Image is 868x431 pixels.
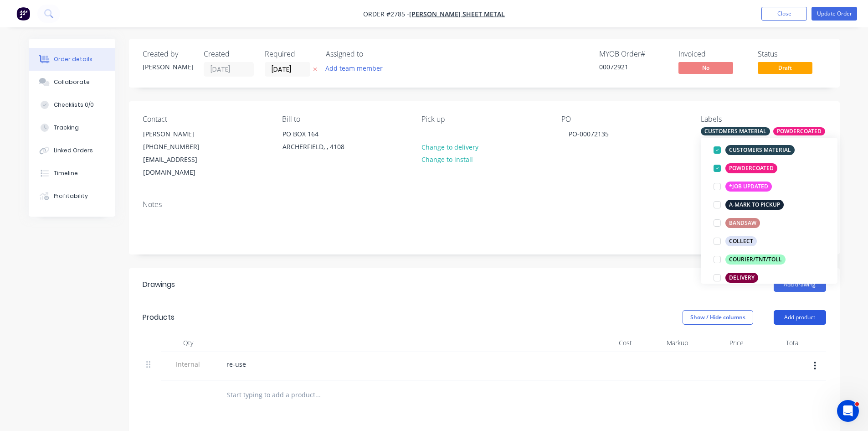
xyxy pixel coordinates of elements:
div: Checklists 0/0 [54,101,94,109]
div: Status [758,50,826,58]
button: Profitability [29,185,115,208]
button: CUSTOMERS MATERIAL [710,144,798,156]
a: [PERSON_NAME] Sheet Metal [409,10,505,18]
button: A-MARK TO PICKUP [710,198,787,211]
iframe: Intercom live chat [837,400,859,422]
div: CUSTOMERS MATERIAL [701,127,770,135]
div: Price [692,334,748,352]
button: Order details [29,48,115,71]
div: [PERSON_NAME] [143,128,219,140]
button: Change to delivery [416,140,483,153]
button: Checklists 0/0 [29,93,115,116]
div: 00072921 [599,62,668,72]
span: Order #2785 - [363,10,409,18]
button: POWDERCOATED [710,162,781,175]
div: Required [265,50,315,58]
div: Pick up [421,115,546,124]
div: Created by [143,50,193,58]
button: Tracking [29,116,115,139]
div: Notes [143,200,826,209]
span: Internal [164,359,212,369]
button: Collaborate [29,71,115,93]
input: Start typing to add a product... [226,386,409,404]
div: Total [747,334,803,352]
div: POWDERCOATED [773,127,825,135]
div: re-use [219,358,253,371]
div: PO BOX 164 [282,128,358,140]
span: Draft [758,62,812,73]
div: A-MARK TO PICKUP [725,200,784,210]
div: Created [204,50,254,58]
div: DELIVERY [725,273,758,283]
button: Timeline [29,162,115,185]
div: Qty [161,334,216,352]
button: COURIER/TNT/TOLL [710,253,789,266]
button: Change to install [416,153,478,166]
div: MYOB Order # [599,50,668,58]
div: [PERSON_NAME] [143,62,193,72]
div: Collaborate [54,78,90,86]
div: Drawings [143,279,175,290]
div: Cost [580,334,636,352]
div: PO-00072135 [561,127,616,140]
div: Products [143,312,175,323]
div: Markup [636,334,692,352]
div: CUSTOMERS MATERIAL [725,145,795,155]
button: Add team member [320,62,387,74]
button: Add team member [326,62,388,74]
div: BANDSAW [725,218,760,228]
div: Tracking [54,124,79,132]
div: Contact [143,115,267,124]
img: Factory [16,7,30,21]
div: POWDERCOATED [725,163,777,173]
div: COLLECT [725,236,757,246]
button: Add drawing [774,277,826,292]
button: Add product [774,310,826,325]
div: Bill to [282,115,407,124]
button: DELIVERY [710,271,762,284]
span: No [678,62,733,73]
div: PO BOX 164ARCHERFIELD, , 4108 [275,127,366,156]
div: PO [561,115,686,124]
button: Close [761,7,807,21]
div: ARCHERFIELD, , 4108 [282,140,358,153]
div: [PHONE_NUMBER] [143,140,219,153]
div: [PERSON_NAME][PHONE_NUMBER][EMAIL_ADDRESS][DOMAIN_NAME] [135,127,226,179]
button: Linked Orders [29,139,115,162]
div: [EMAIL_ADDRESS][DOMAIN_NAME] [143,153,219,179]
button: COLLECT [710,235,760,248]
div: Order details [54,55,92,63]
button: Show / Hide columns [683,310,753,325]
button: BANDSAW [710,217,764,229]
div: Linked Orders [54,146,93,155]
div: Labels [701,115,826,124]
div: *JOB UPDATED [725,182,772,192]
div: Timeline [54,169,78,177]
div: Invoiced [678,50,747,58]
div: Assigned to [326,50,417,58]
button: Update Order [812,7,857,21]
div: Profitability [54,192,88,200]
button: *JOB UPDATED [710,180,776,193]
div: COURIER/TNT/TOLL [725,254,786,265]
